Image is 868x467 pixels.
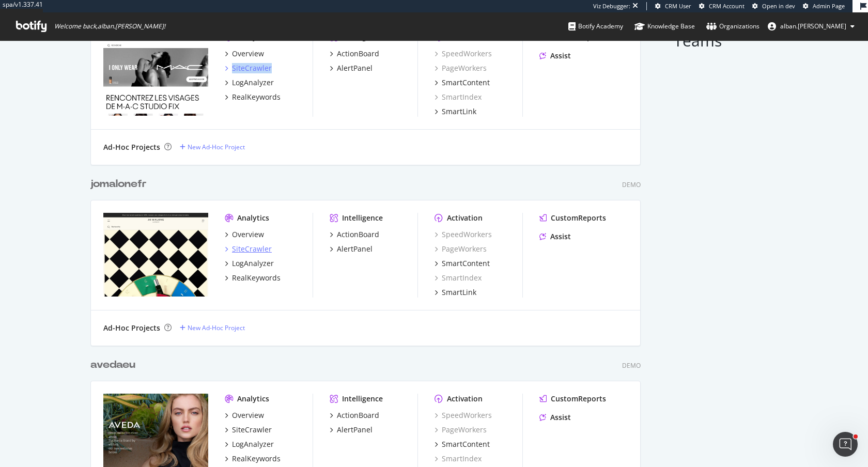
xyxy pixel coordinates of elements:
a: LogAnalyzer [225,77,274,88]
a: SmartContent [435,77,490,88]
div: LogAnalyzer [232,77,274,88]
div: RealKeywords [232,273,281,283]
a: Assist [539,412,571,423]
a: RealKeywords [225,454,281,464]
iframe: Intercom live chat [833,432,858,457]
a: SmartIndex [435,273,482,283]
div: ActionBoard [337,49,379,59]
a: PageWorkers [435,63,487,73]
a: ActionBoard [330,229,379,240]
a: ActionBoard [330,49,379,59]
div: jomalonefr [90,177,147,192]
a: Assist [539,51,571,61]
div: Ad-Hoc Projects [103,323,160,333]
div: SmartLink [442,287,476,298]
a: CRM Account [699,2,745,10]
a: LogAnalyzer [225,258,274,269]
div: CustomReports [551,394,606,404]
a: SmartContent [435,439,490,449]
a: CustomReports [539,394,606,404]
a: CustomReports [539,213,606,223]
div: ActionBoard [337,410,379,421]
div: Assist [550,231,571,242]
a: LogAnalyzer [225,439,274,449]
div: Overview [232,410,264,421]
div: ActionBoard [337,229,379,240]
div: RealKeywords [232,92,281,102]
a: Assist [539,231,571,242]
div: LogAnalyzer [232,258,274,269]
span: alban.ruelle [780,22,846,30]
div: Assist [550,412,571,423]
span: CRM Account [709,2,745,10]
a: SiteCrawler [225,425,272,435]
a: CRM User [655,2,691,10]
div: Overview [232,49,264,59]
a: PageWorkers [435,244,487,254]
div: Analytics [237,394,269,404]
div: Assist [550,51,571,61]
span: Admin Page [813,2,845,10]
div: SmartContent [442,439,490,449]
span: CRM User [665,2,691,10]
div: Demo [622,180,641,189]
button: alban.[PERSON_NAME] [760,18,863,35]
div: SmartContent [442,258,490,269]
img: jomalonefr [103,213,208,297]
a: PageWorkers [435,425,487,435]
a: Open in dev [752,2,795,10]
a: AlertPanel [330,244,373,254]
a: New Ad-Hoc Project [180,323,245,332]
div: Overview [232,229,264,240]
div: SiteCrawler [232,244,272,254]
div: LogAnalyzer [232,439,274,449]
a: Knowledge Base [634,12,695,40]
span: Open in dev [762,2,795,10]
a: RealKeywords [225,273,281,283]
a: Overview [225,410,264,421]
div: New Ad-Hoc Project [188,323,245,332]
div: Ad-Hoc Projects [103,142,160,152]
div: Intelligence [342,394,383,404]
div: Activation [447,213,483,223]
a: SpeedWorkers [435,229,492,240]
div: AlertPanel [337,63,373,73]
a: SiteCrawler [225,63,272,73]
a: avedaeu [90,357,139,372]
a: SmartIndex [435,454,482,464]
a: jomalonefr [90,177,151,192]
div: SmartContent [442,77,490,88]
div: Intelligence [342,213,383,223]
a: SpeedWorkers [435,49,492,59]
a: Admin Page [803,2,845,10]
div: New Ad-Hoc Project [188,143,245,151]
a: New Ad-Hoc Project [180,143,245,151]
span: Welcome back, alban.[PERSON_NAME] ! [54,22,165,30]
h2: Teams [674,32,778,49]
a: ActionBoard [330,410,379,421]
a: AlertPanel [330,425,373,435]
img: maccosmeticsfr [103,32,208,116]
a: SpeedWorkers [435,410,492,421]
div: Demo [622,361,641,370]
a: SiteCrawler [225,244,272,254]
a: Botify Academy [568,12,623,40]
a: SmartLink [435,106,476,117]
div: avedaeu [90,357,135,372]
a: Overview [225,229,264,240]
div: AlertPanel [337,244,373,254]
div: Organizations [706,21,760,32]
div: AlertPanel [337,425,373,435]
a: Overview [225,49,264,59]
div: CustomReports [551,213,606,223]
a: SmartIndex [435,92,482,102]
a: AlertPanel [330,63,373,73]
